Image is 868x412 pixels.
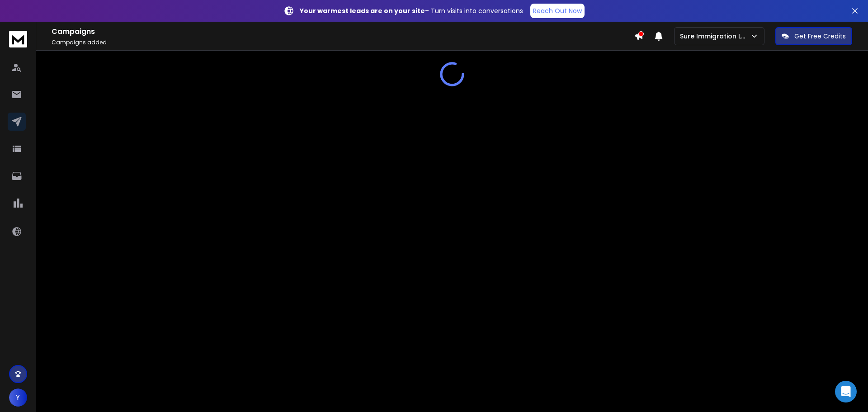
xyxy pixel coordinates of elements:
a: Reach Out Now [530,4,585,18]
button: Y [9,388,27,407]
h1: Campaigns [52,26,634,37]
strong: Your warmest leads are on your site [300,6,425,15]
p: Campaigns added [52,39,634,46]
p: – Turn visits into conversations [300,6,523,15]
p: Get Free Credits [794,32,846,41]
p: Sure Immigration LTD [680,32,750,41]
button: Get Free Credits [775,27,852,45]
p: Reach Out Now [533,6,582,15]
img: logo [9,31,27,47]
div: Open Intercom Messenger [835,381,857,403]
